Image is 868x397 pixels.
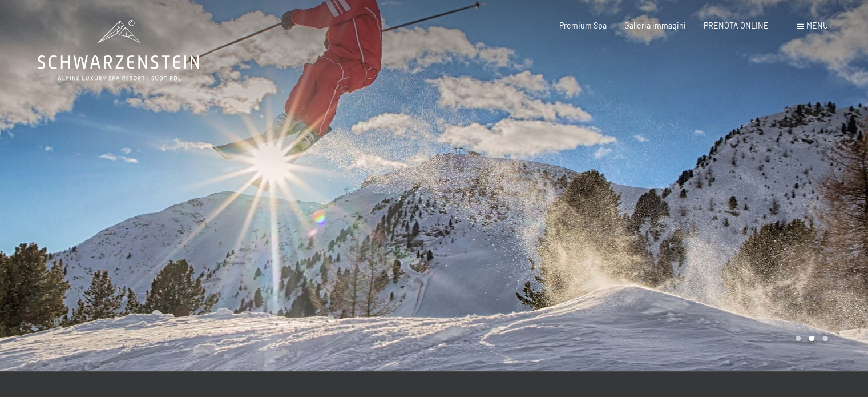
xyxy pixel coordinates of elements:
[624,21,686,30] a: Galleria immagini
[559,21,607,30] a: Premium Spa
[822,336,828,342] div: Carousel Page 3
[704,21,769,30] a: PRENOTA ONLINE
[809,336,814,342] div: Carousel Page 2 (Current Slide)
[806,21,828,30] span: Menu
[792,336,828,342] div: Carousel Pagination
[796,336,801,342] div: Carousel Page 1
